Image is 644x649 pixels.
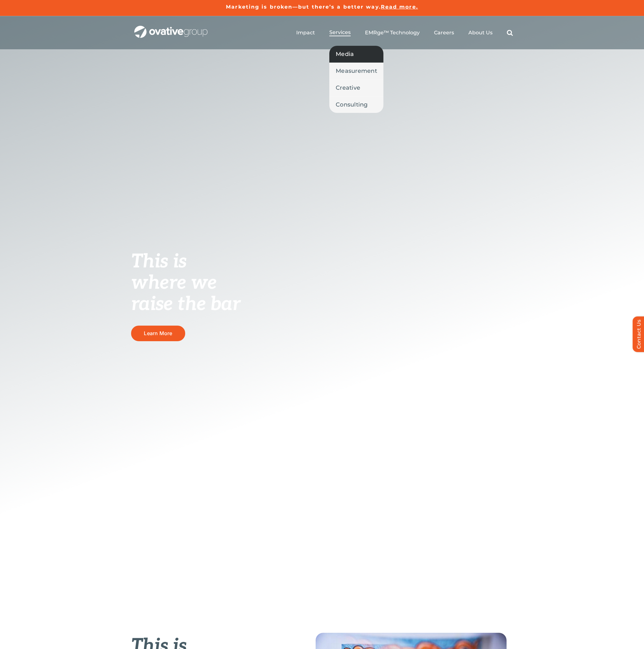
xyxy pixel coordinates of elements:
[434,30,454,36] a: Careers
[468,30,493,36] a: About Us
[336,50,354,59] span: Media
[365,30,420,36] a: EMRge™ Technology
[507,30,513,36] a: Search
[226,4,381,10] a: Marketing is broken—but there’s a better way.
[131,250,186,273] span: This is
[296,30,315,36] a: Impact
[329,29,351,36] span: Services
[296,23,513,43] nav: Menu
[131,272,240,316] span: where we raise the bar
[336,100,368,109] span: Consulting
[381,4,418,10] a: Read more.
[329,79,383,96] a: Creative
[131,326,185,341] a: Learn More
[134,25,207,31] a: OG_Full_horizontal_WHT
[336,83,360,92] span: Creative
[329,63,383,79] a: Measurement
[144,330,172,336] span: Learn More
[329,46,383,62] a: Media
[329,29,351,36] a: Services
[336,66,377,75] span: Measurement
[329,96,383,113] a: Consulting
